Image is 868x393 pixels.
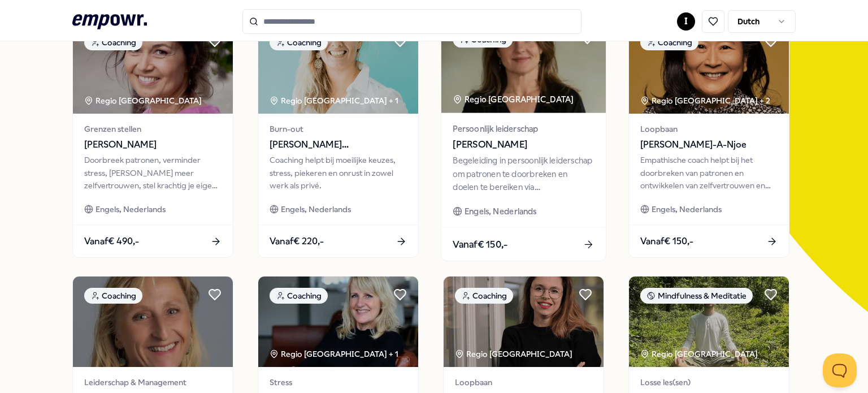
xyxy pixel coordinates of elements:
[242,9,581,34] input: Search for products, categories or subcategories
[258,23,418,114] img: package image
[652,203,722,215] span: Engels, Nederlands
[73,277,233,367] img: package image
[455,376,592,388] span: Loopbaan
[453,122,594,135] span: Persoonlijk leiderschap
[270,348,398,360] div: Regio [GEOGRAPHIC_DATA] + 1
[640,288,753,304] div: Mindfulness & Meditatie
[441,19,607,262] a: package imageCoachingRegio [GEOGRAPHIC_DATA] Persoonlijk leiderschap[PERSON_NAME]Begeleiding in p...
[465,205,537,218] span: Engels, Nederlands
[628,23,789,258] a: package imageCoachingRegio [GEOGRAPHIC_DATA] + 2Loopbaan[PERSON_NAME]-A-NjoeEmpathische coach hel...
[455,288,513,304] div: Coaching
[640,348,759,360] div: Regio [GEOGRAPHIC_DATA]
[84,123,222,135] span: Grenzen stellen
[640,234,693,249] span: Vanaf € 150,-
[84,288,142,304] div: Coaching
[640,154,778,192] div: Empathische coach helpt bij het doorbreken van patronen en ontwikkelen van zelfvertrouwen en inne...
[73,23,233,114] img: package image
[640,34,698,50] div: Coaching
[270,137,407,152] span: [PERSON_NAME][GEOGRAPHIC_DATA]
[281,203,351,215] span: Engels, Nederlands
[84,94,203,107] div: Regio [GEOGRAPHIC_DATA]
[258,23,419,258] a: package imageCoachingRegio [GEOGRAPHIC_DATA] + 1Burn-out[PERSON_NAME][GEOGRAPHIC_DATA]Coaching he...
[84,137,222,152] span: [PERSON_NAME]
[72,23,233,258] a: package imageCoachingRegio [GEOGRAPHIC_DATA] Grenzen stellen[PERSON_NAME]Doorbreek patronen, verm...
[270,123,407,135] span: Burn-out
[453,154,594,193] div: Begeleiding in persoonlijk leiderschap om patronen te doorbreken en doelen te bereiken via bewust...
[270,376,407,388] span: Stress
[453,93,575,106] div: Regio [GEOGRAPHIC_DATA]
[258,277,418,367] img: package image
[444,277,604,367] img: package image
[270,94,398,107] div: Regio [GEOGRAPHIC_DATA] + 1
[640,376,778,388] span: Losse les(sen)
[84,34,142,50] div: Coaching
[84,234,139,249] span: Vanaf € 490,-
[270,288,328,304] div: Coaching
[629,23,789,114] img: package image
[84,154,222,192] div: Doorbreek patronen, verminder stress, [PERSON_NAME] meer zelfvertrouwen, stel krachtig je eigen g...
[640,94,770,107] div: Regio [GEOGRAPHIC_DATA] + 2
[84,376,222,388] span: Leiderschap & Management
[453,31,513,47] div: Coaching
[640,123,778,135] span: Loopbaan
[270,34,328,50] div: Coaching
[270,154,407,192] div: Coaching helpt bij moeilijke keuzes, stress, piekeren en onrust in zowel werk als privé.
[640,137,778,152] span: [PERSON_NAME]-A-Njoe
[629,277,789,367] img: package image
[441,20,606,113] img: package image
[96,203,166,215] span: Engels, Nederlands
[270,234,324,249] span: Vanaf € 220,-
[453,237,507,252] span: Vanaf € 150,-
[823,353,857,387] iframe: Help Scout Beacon - Open
[453,137,594,152] span: [PERSON_NAME]
[455,348,574,360] div: Regio [GEOGRAPHIC_DATA]
[677,12,695,31] button: I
